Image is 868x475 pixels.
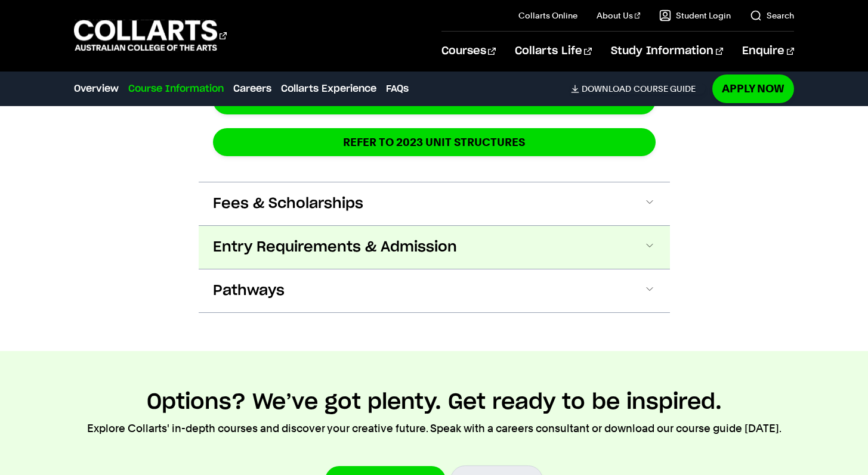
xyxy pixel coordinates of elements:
[597,10,641,21] a: About Us
[74,82,119,96] a: Overview
[659,10,731,21] a: Student Login
[441,32,496,71] a: Courses
[74,18,227,52] div: Go to homepage
[750,10,794,21] a: Search
[386,82,409,96] a: FAQs
[233,82,271,96] a: Careers
[582,83,631,94] span: Download
[128,82,224,96] a: Course Information
[213,194,363,213] span: Fees & Scholarships
[213,238,457,257] span: Entry Requirements & Admission
[611,32,723,71] a: Study Information
[281,82,376,96] a: Collarts Experience
[515,32,592,71] a: Collarts Life
[87,420,781,437] p: Explore Collarts' in-depth courses and discover your creative future. Speak with a careers consul...
[213,128,656,156] a: REFER TO 2023 UNIT STRUCTURES
[199,226,670,269] button: Entry Requirements & Admission
[213,281,285,300] span: Pathways
[712,74,794,103] a: Apply Now
[199,182,670,225] button: Fees & Scholarships
[742,32,794,71] a: Enquire
[199,269,670,312] button: Pathways
[571,83,705,94] a: DownloadCourse Guide
[147,389,722,415] h2: Options? We’ve got plenty. Get ready to be inspired.
[518,10,577,21] a: Collarts Online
